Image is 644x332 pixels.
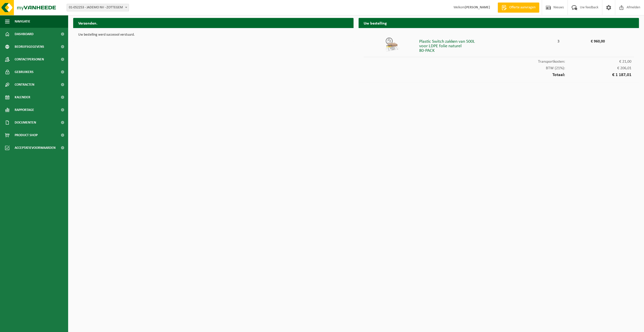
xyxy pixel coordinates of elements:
[15,66,34,78] span: Gebruikers
[364,64,634,70] div: BTW (21%):
[67,4,129,11] span: 01-052253 - JADEMO NV - ZOTTEGEM
[419,37,552,53] div: Plastic Switch zakken van 500L voor LDPE folie naturel 80-PACK
[498,3,539,13] a: Offerte aanvragen
[15,78,34,91] span: Contracten
[15,104,34,116] span: Rapportage
[465,6,490,9] strong: [PERSON_NAME]
[15,116,36,129] span: Documenten
[3,321,84,332] iframe: chat widget
[364,57,634,64] div: Transportkosten:
[359,18,639,28] h2: Uw bestelling
[67,4,129,11] span: 01-052253 - JADEMO NV - ZOTTEGEM
[15,53,44,66] span: Contactpersonen
[385,37,400,52] img: 01-999970
[15,91,30,104] span: Kalender
[15,141,56,154] span: Acceptatievoorwaarden
[364,70,634,77] div: Totaal:
[15,129,38,141] span: Product Shop
[15,28,34,40] span: Dashboard
[565,37,605,43] div: € 960,00
[565,73,631,77] span: € 1 187,01
[15,40,44,53] span: Bedrijfsgegevens
[78,33,348,37] p: Uw bestelling werd succesvol verstuurd.
[565,60,631,64] span: € 21,00
[15,15,30,28] span: Navigatie
[508,5,537,10] span: Offerte aanvragen
[552,37,565,43] div: 3
[73,18,354,28] h2: Verzonden.
[565,66,631,70] span: € 206,01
